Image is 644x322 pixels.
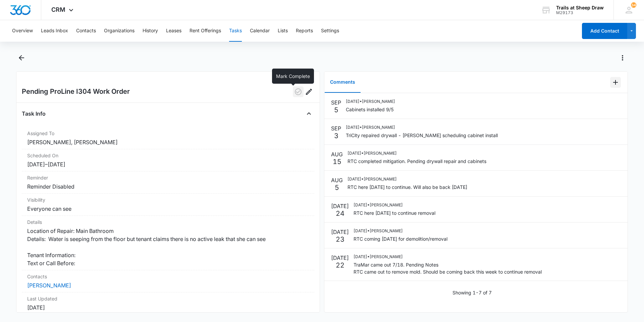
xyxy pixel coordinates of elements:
[27,130,309,137] dt: Assigned To
[27,282,71,289] a: [PERSON_NAME]
[347,184,467,191] p: RTC here [DATE] to continue. Will also be back [DATE]
[27,174,309,181] dt: Reminder
[336,262,344,269] p: 22
[27,152,309,159] dt: Scheduled On
[22,149,314,171] div: Scheduled On[DATE]–[DATE]
[27,218,309,226] dt: Details
[335,184,339,191] p: 5
[27,205,309,213] dd: Everyone can see
[331,228,349,236] p: [DATE]
[331,124,341,132] p: SEP
[331,254,349,262] p: [DATE]
[346,124,498,130] p: [DATE] • [PERSON_NAME]
[556,10,604,15] div: account id
[22,171,314,194] div: ReminderReminder Disabled
[166,20,181,42] button: Leases
[334,107,338,113] p: 5
[331,150,343,158] p: AUG
[354,202,435,208] p: [DATE] • [PERSON_NAME]
[631,2,636,8] div: notifications count
[347,158,486,165] p: RTC completed mitigation. Pending drywall repair and cabinets
[250,20,270,42] button: Calendar
[296,20,313,42] button: Reports
[22,292,314,315] div: Last Updated[DATE]
[325,72,361,93] button: Comments
[278,20,288,42] button: Lists
[22,216,314,270] div: DetailsLocation of Repair: Main Bathroom Details: Water is seeping from the floor but tenant clai...
[143,20,158,42] button: History
[41,20,68,42] button: Leads Inbox
[354,261,542,275] p: TraMar came out 7/18. Pending Notes RTC came out to remove mold. Should be coming back this week ...
[27,304,309,312] dd: [DATE]
[321,20,339,42] button: Settings
[331,176,343,184] p: AUG
[354,235,447,242] p: RTC coming [DATE] for demolition/removal
[347,150,486,156] p: [DATE] • [PERSON_NAME]
[336,210,344,217] p: 24
[22,270,314,292] div: Contacts[PERSON_NAME]
[27,295,309,302] dt: Last Updated
[556,5,604,10] div: account name
[346,132,498,139] p: TriCity repaired drywall - [PERSON_NAME] scheduling cabinet install
[334,132,338,139] p: 3
[27,196,309,203] dt: Visibility
[104,20,135,42] button: Organizations
[304,108,314,119] button: Close
[12,20,33,42] button: Overview
[27,138,309,146] dd: [PERSON_NAME], [PERSON_NAME]
[27,273,309,280] dt: Contacts
[76,20,96,42] button: Contacts
[452,289,492,296] p: Showing 1-7 of 7
[22,86,130,97] h2: Pending ProLine I304 Work Order
[354,254,542,260] p: [DATE] • [PERSON_NAME]
[610,77,621,88] button: Add Comment
[16,52,26,63] button: Back
[336,236,344,243] p: 23
[27,227,309,267] dd: Location of Repair: Main Bathroom Details: Water is seeping from the floor but tenant claims ther...
[582,23,627,39] button: Add Contact
[51,6,65,13] span: CRM
[331,202,349,210] p: [DATE]
[190,20,221,42] button: Rent Offerings
[331,98,341,107] p: SEP
[27,160,309,168] dd: [DATE] – [DATE]
[354,228,447,234] p: [DATE] • [PERSON_NAME]
[347,176,467,182] p: [DATE] • [PERSON_NAME]
[617,52,628,63] button: Actions
[272,69,314,84] div: Mark Complete
[22,194,314,216] div: VisibilityEveryone can see
[229,20,242,42] button: Tasks
[22,127,314,149] div: Assigned To[PERSON_NAME], [PERSON_NAME]
[346,98,395,105] p: [DATE] • [PERSON_NAME]
[333,158,341,165] p: 15
[346,106,395,113] p: Cabinets installed 9/5
[27,183,309,191] dd: Reminder Disabled
[22,110,46,118] h4: Task Info
[304,86,314,97] button: Edit
[631,2,636,8] span: 34
[354,209,435,216] p: RTC here [DATE] to continue removal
